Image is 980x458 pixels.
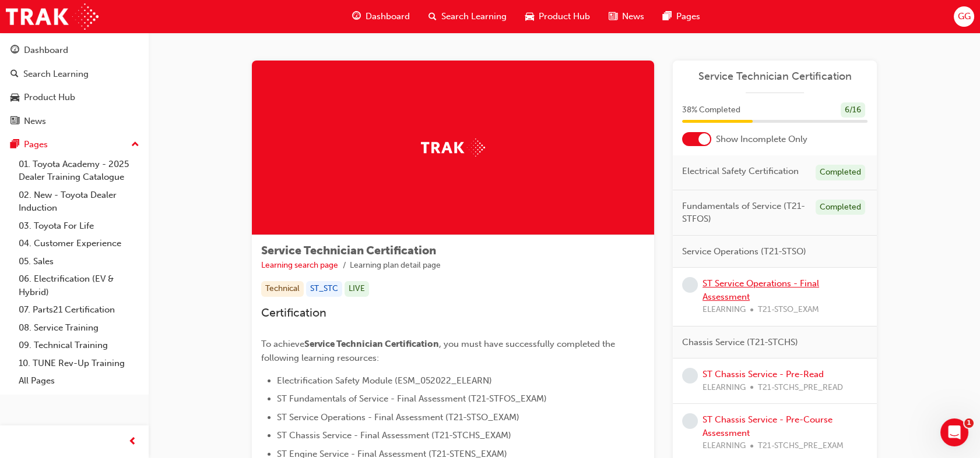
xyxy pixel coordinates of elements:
[5,37,144,134] button: DashboardSearch LearningProduct HubNews
[23,68,89,81] div: Search Learning
[277,430,511,441] span: ST Chassis Service - Final Assessment (T21-STCHS_EXAM)
[441,10,507,23] span: Search Learning
[816,200,865,215] div: Completed
[516,5,599,29] a: car-iconProduct Hub
[957,10,970,23] span: GG
[682,368,698,384] span: learningRecordVerb_NONE-icon
[10,116,19,127] span: news-icon
[702,414,833,438] a: ST Chassis Service - Pre-Course Assessment
[6,3,99,30] img: Trak
[345,281,369,297] div: LIVE
[940,418,968,446] iframe: Intercom live chat
[758,381,843,395] span: T21-STCHS_PRE_READ
[350,259,441,272] li: Learning plan detail page
[5,63,144,85] a: Search Learning
[261,339,617,363] span: , you must have successfully completed the following learning resources:
[682,245,806,258] span: Service Operations (T21-STSO)
[609,9,617,24] span: news-icon
[816,165,865,180] div: Completed
[306,281,342,297] div: ST_STC
[277,393,547,404] span: ST Fundamentals of Service - Final Assessment (T21-STFOS_EXAM)
[261,306,326,319] span: Certification
[5,111,144,132] a: News
[277,375,492,386] span: Electrification Safety Module (ESM_052022_ELEARN)
[5,87,144,108] a: Product Hub
[702,278,819,302] a: ST Service Operations - Final Assessment
[10,93,19,103] span: car-icon
[702,303,746,317] span: ELEARNING
[758,303,819,317] span: T21-STSO_EXAM
[366,10,410,23] span: Dashboard
[14,319,144,337] a: 08. Service Training
[14,301,144,319] a: 07. Parts21 Certification
[419,5,516,29] a: search-iconSearch Learning
[663,9,672,24] span: pages-icon
[682,165,799,178] span: Electrical Safety Certification
[261,260,338,270] a: Learning search page
[654,5,709,29] a: pages-iconPages
[14,270,144,301] a: 06. Electrification (EV & Hybrid)
[24,138,48,151] div: Pages
[14,354,144,372] a: 10. TUNE Rev-Up Training
[277,412,519,423] span: ST Service Operations - Final Assessment (T21-STSO_EXAM)
[622,10,644,23] span: News
[964,418,974,428] span: 1
[304,339,439,349] span: Service Technician Certification
[261,244,436,257] span: Service Technician Certification
[682,277,698,293] span: learningRecordVerb_NONE-icon
[24,44,68,57] div: Dashboard
[682,336,798,349] span: Chassis Service (T21-STCHS)
[128,435,137,449] span: prev-icon
[421,139,485,157] img: Trak
[954,6,974,27] button: GG
[525,9,534,24] span: car-icon
[702,369,824,379] a: ST Chassis Service - Pre-Read
[682,200,806,226] span: Fundamentals of Service (T21-STFOS)
[24,91,75,104] div: Product Hub
[14,235,144,253] a: 04. Customer Experience
[682,70,867,83] a: Service Technician Certification
[10,69,19,80] span: search-icon
[14,372,144,390] a: All Pages
[539,10,590,23] span: Product Hub
[352,9,361,24] span: guage-icon
[5,134,144,155] button: Pages
[10,45,19,56] span: guage-icon
[131,137,139,152] span: up-icon
[841,102,865,118] div: 6 / 16
[599,5,654,29] a: news-iconNews
[682,413,698,429] span: learningRecordVerb_NONE-icon
[428,9,437,24] span: search-icon
[682,104,740,117] span: 38 % Completed
[14,155,144,186] a: 01. Toyota Academy - 2025 Dealer Training Catalogue
[10,140,19,150] span: pages-icon
[261,281,304,297] div: Technical
[14,336,144,354] a: 09. Technical Training
[24,115,46,128] div: News
[14,217,144,235] a: 03. Toyota For Life
[14,253,144,271] a: 05. Sales
[261,339,304,349] span: To achieve
[716,133,807,146] span: Show Incomplete Only
[758,439,844,453] span: T21-STCHS_PRE_EXAM
[702,439,746,453] span: ELEARNING
[676,10,700,23] span: Pages
[343,5,419,29] a: guage-iconDashboard
[14,186,144,217] a: 02. New - Toyota Dealer Induction
[5,40,144,61] a: Dashboard
[702,381,746,395] span: ELEARNING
